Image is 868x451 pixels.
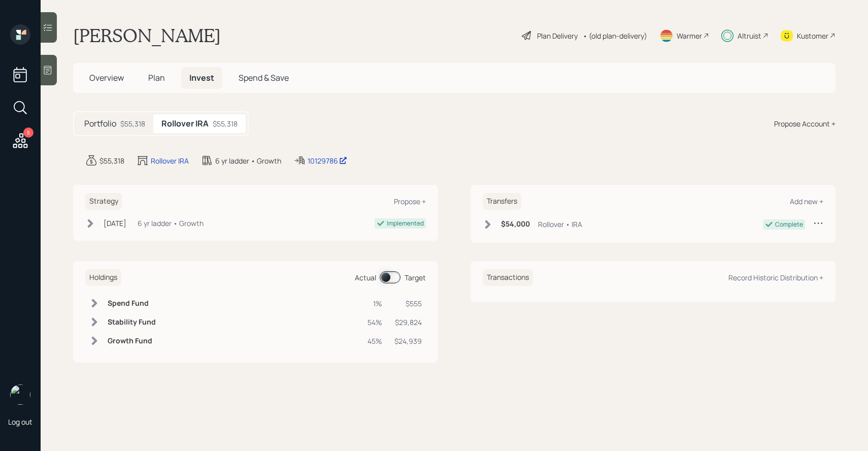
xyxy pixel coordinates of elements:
div: Rollover IRA [151,155,189,166]
div: • (old plan-delivery) [583,30,647,41]
div: Record Historic Distribution + [728,273,823,282]
div: Add new + [790,197,823,206]
span: Plan [148,72,165,83]
h6: $54,000 [501,220,530,229]
div: Target [405,272,426,283]
div: 6 yr ladder • Growth [215,155,281,166]
div: 5 [23,127,34,138]
div: Rollover • IRA [538,219,582,230]
div: Warmer [677,30,702,41]
div: Altruist [738,30,761,41]
div: $55,318 [99,155,124,166]
span: Spend & Save [239,72,289,83]
div: Plan Delivery [537,30,578,41]
div: $29,824 [394,317,422,328]
span: Overview [89,72,124,83]
h5: Portfolio [84,119,116,128]
h6: Transfers [483,193,521,210]
div: $55,318 [213,118,238,129]
div: 54% [368,317,382,328]
div: 45% [368,336,382,346]
div: [DATE] [104,218,126,229]
h5: Rollover IRA [161,119,209,128]
div: $555 [394,298,422,309]
h6: Stability Fund [108,318,156,327]
div: 6 yr ladder • Growth [138,218,204,229]
span: Invest [189,72,214,83]
h1: [PERSON_NAME] [73,24,221,47]
div: Actual [355,272,376,283]
div: 10129786 [308,155,347,166]
h6: Holdings [85,269,121,286]
div: 1% [368,298,382,309]
h6: Growth Fund [108,337,156,345]
div: $55,318 [120,118,145,129]
h6: Spend Fund [108,299,156,308]
div: Log out [8,417,32,427]
div: Propose Account + [774,118,836,129]
div: Kustomer [797,30,828,41]
h6: Transactions [483,269,533,286]
div: Implemented [387,219,424,228]
div: $24,939 [394,336,422,346]
div: Propose + [394,197,426,206]
div: Complete [775,220,803,229]
h6: Strategy [85,193,122,210]
img: sami-boghos-headshot.png [10,384,30,405]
